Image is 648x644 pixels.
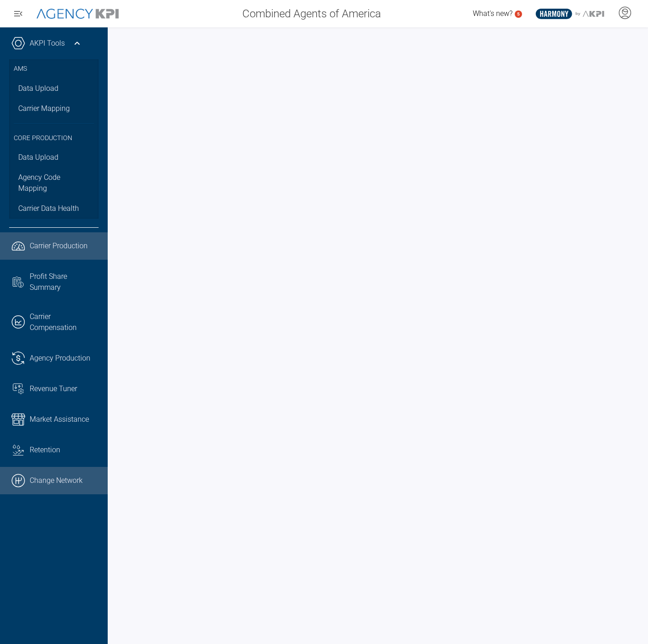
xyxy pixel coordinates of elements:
span: Carrier Data Health [18,203,79,214]
span: Market Assistance [30,414,89,425]
a: 5 [515,10,522,18]
img: AgencyKPI [37,9,119,19]
span: Revenue Tuner [30,383,77,394]
h3: AMS [14,59,94,79]
div: Retention [30,445,99,456]
text: 5 [517,11,520,16]
span: What's new? [473,9,512,18]
a: Carrier Data Health [9,199,99,219]
span: Carrier Production [30,241,88,251]
a: Agency Code Mapping [9,168,99,199]
h3: Core Production [14,123,94,148]
a: Carrier Mapping [9,99,99,119]
span: Profit Share Summary [30,271,99,293]
a: Data Upload [9,79,99,99]
span: Combined Agents of America [242,5,381,22]
span: Agency Production [30,353,90,364]
span: Carrier Compensation [30,311,99,333]
a: AKPI Tools [30,38,65,49]
a: Data Upload [9,147,99,168]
